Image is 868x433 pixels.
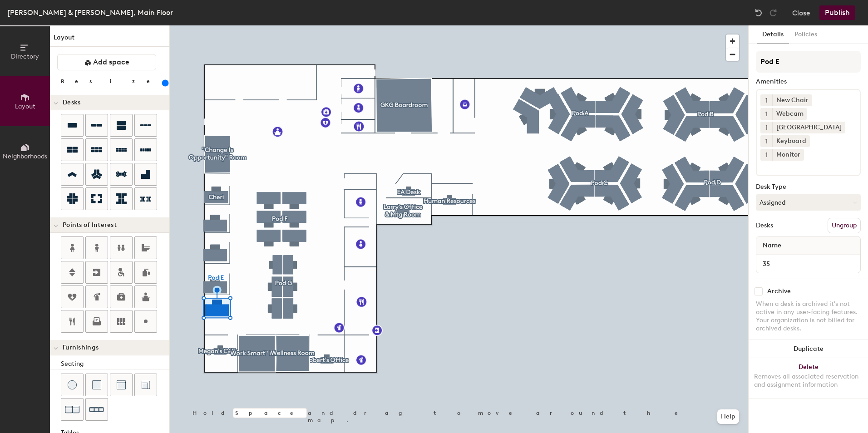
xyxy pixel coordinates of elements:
div: When a desk is archived it's not active in any user-facing features. Your organization is not bil... [756,300,861,333]
button: Couch (x3) [85,398,108,421]
button: Duplicate [749,340,868,358]
div: Desks [756,222,773,229]
button: 1 [760,94,772,106]
div: Archive [767,288,791,295]
span: Points of Interest [63,221,117,229]
img: Cushion [92,380,101,389]
img: Couch (x2) [65,402,79,417]
span: 1 [765,96,768,105]
span: 1 [765,137,768,146]
button: 1 [760,108,772,120]
img: Couch (x3) [89,403,104,417]
button: DeleteRemoves all associated reservation and assignment information [749,358,868,398]
button: 1 [760,149,772,161]
img: Couch (corner) [141,380,150,389]
button: Close [792,5,810,20]
div: Keyboard [772,135,810,147]
button: Couch (corner) [134,374,157,396]
button: Publish [819,5,855,20]
span: Desks [63,99,80,106]
h1: Layout [50,33,169,47]
div: Desk Type [756,183,861,191]
div: Seating [61,359,169,369]
div: Resize [61,78,161,85]
span: 1 [765,150,768,160]
span: Furnishings [63,344,99,351]
button: Couch (x2) [61,398,84,421]
span: Neighborhoods [3,153,47,160]
div: Monitor [772,149,804,161]
span: Name [758,237,786,254]
div: [PERSON_NAME] & [PERSON_NAME], Main Floor [7,7,173,18]
button: 1 [760,135,772,147]
button: Cushion [85,374,108,396]
button: 1 [760,122,772,133]
button: Add space [57,54,156,70]
span: Add space [93,58,129,67]
img: Undo [754,8,763,17]
button: Assigned [756,194,861,211]
div: Webcam [772,108,807,120]
button: Couch (middle) [110,374,133,396]
img: Stool [68,380,77,389]
span: Directory [11,53,39,60]
button: Details [757,25,789,44]
img: Couch (middle) [117,380,126,389]
div: New Chair [772,94,812,106]
span: Layout [15,103,35,110]
div: Amenities [756,78,861,85]
img: Redo [769,8,778,17]
button: Policies [789,25,823,44]
div: [GEOGRAPHIC_DATA] [772,122,845,133]
button: Stool [61,374,84,396]
button: Help [717,409,739,424]
span: 1 [765,109,768,119]
button: Ungroup [828,218,861,233]
span: 1 [765,123,768,133]
input: Unnamed desk [758,257,858,270]
div: Removes all associated reservation and assignment information [754,373,863,389]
